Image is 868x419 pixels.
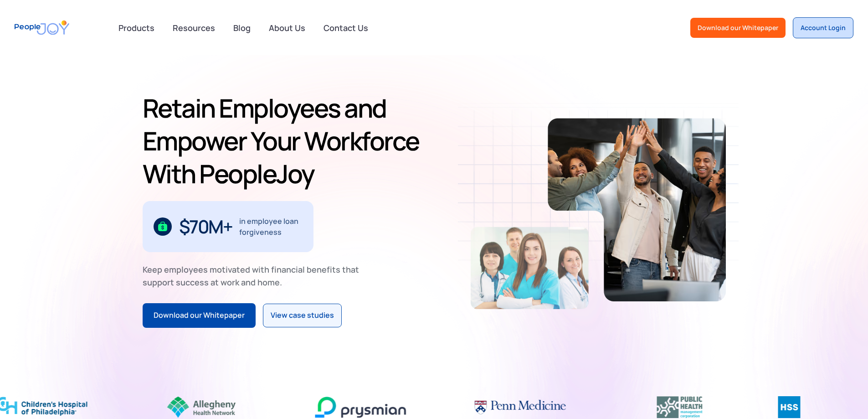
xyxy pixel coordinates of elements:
[318,18,374,38] a: Contact Us
[690,18,786,38] a: Download our Whitepaper
[271,310,334,321] div: View case studies
[179,219,232,234] div: $70M+
[263,304,342,327] a: View case studies
[698,23,778,32] div: Download our Whitepaper
[154,310,245,321] div: Download our Whitepaper
[548,118,726,301] img: Retain-Employees-PeopleJoy
[15,15,69,41] a: home
[143,92,431,190] h1: Retain Employees and Empower Your Workforce With PeopleJoy
[801,23,846,32] div: Account Login
[471,227,589,309] img: Retain-Employees-PeopleJoy
[263,18,311,38] a: About Us
[143,303,256,328] a: Download our Whitepaper
[228,18,256,38] a: Blog
[143,201,313,252] div: 1 / 3
[113,19,160,37] div: Products
[167,18,221,38] a: Resources
[143,263,367,289] div: Keep employees motivated with financial benefits that support success at work and home.
[793,17,853,38] a: Account Login
[239,216,303,238] div: in employee loan forgiveness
